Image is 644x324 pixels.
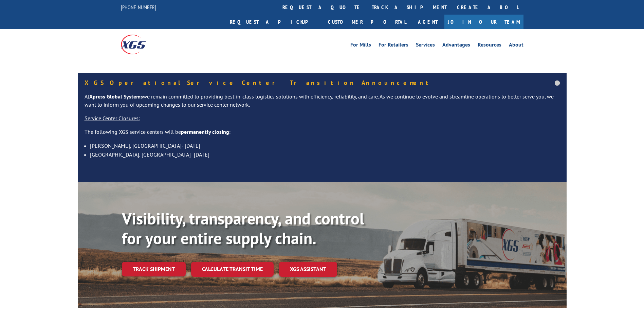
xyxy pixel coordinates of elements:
b: Visibility, transparency, and control for your entire supply chain. [122,208,364,249]
a: Agent [411,15,444,29]
li: [PERSON_NAME], [GEOGRAPHIC_DATA]- [DATE] [90,141,560,150]
a: Advantages [442,42,470,50]
a: Track shipment [122,262,186,276]
a: For Retailers [379,42,408,50]
a: Join Our Team [444,15,523,29]
a: Request a pickup [225,15,323,29]
li: [GEOGRAPHIC_DATA], [GEOGRAPHIC_DATA]- [DATE] [90,150,560,159]
a: About [509,42,523,50]
p: At we remain committed to providing best-in-class logistics solutions with efficiency, reliabilit... [85,93,560,114]
p: The following XGS service centers will be : [85,128,560,142]
u: Service Center Closures: [85,115,140,122]
a: Customer Portal [323,15,411,29]
a: Resources [478,42,501,50]
a: Services [416,42,435,50]
a: For Mills [350,42,371,50]
h5: XGS Operational Service Center Transition Announcement [85,80,560,86]
a: Calculate transit time [191,262,274,276]
strong: Xpress Global Systems [89,93,143,100]
a: [PHONE_NUMBER] [121,4,156,11]
strong: permanently closing [181,128,229,135]
a: XGS ASSISTANT [279,262,337,276]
